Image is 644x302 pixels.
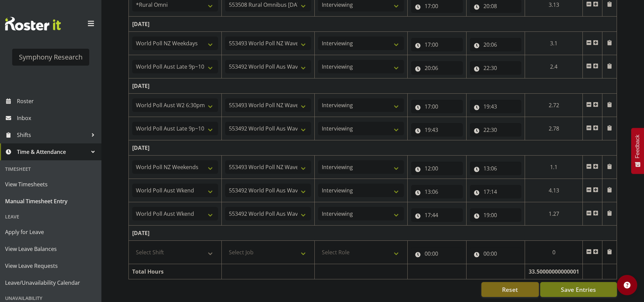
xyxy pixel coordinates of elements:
[2,224,100,240] a: Apply for Leave
[2,176,100,193] a: View Timesheets
[470,38,522,51] input: Click to select...
[561,285,596,294] span: Save Entries
[411,185,463,199] input: Click to select...
[5,261,96,271] span: View Leave Requests
[502,285,518,294] span: Reset
[481,282,539,297] button: Reset
[5,196,96,206] span: Manual Timesheet Entry
[525,264,582,279] td: 33.50000000000001
[2,274,100,291] a: Leave/Unavailability Calendar
[470,162,522,175] input: Click to select...
[631,128,644,174] button: Feedback - Show survey
[129,264,222,279] td: Total Hours
[540,282,617,297] button: Save Entries
[470,247,522,260] input: Click to select...
[411,61,463,75] input: Click to select...
[525,32,582,55] td: 3.1
[525,94,582,117] td: 2.72
[17,113,98,123] span: Inbox
[17,130,88,140] span: Shifts
[470,61,522,75] input: Click to select...
[5,227,96,237] span: Apply for Leave
[525,117,582,140] td: 2.78
[525,156,582,179] td: 1.1
[129,140,617,156] td: [DATE]
[129,226,617,241] td: [DATE]
[624,282,630,288] img: help-xxl-2.png
[525,202,582,226] td: 1.27
[5,179,96,189] span: View Timesheets
[2,240,100,257] a: View Leave Balances
[411,162,463,175] input: Click to select...
[17,147,88,157] span: Time & Attendance
[525,179,582,202] td: 4.13
[19,52,82,62] div: Symphony Research
[470,185,522,199] input: Click to select...
[635,135,641,158] span: Feedback
[411,38,463,51] input: Click to select...
[470,123,522,137] input: Click to select...
[2,210,100,224] div: Leave
[411,208,463,222] input: Click to select...
[129,17,617,32] td: [DATE]
[129,78,617,94] td: [DATE]
[17,96,98,106] span: Roster
[525,241,582,264] td: 0
[5,278,96,288] span: Leave/Unavailability Calendar
[5,244,96,254] span: View Leave Balances
[2,193,100,210] a: Manual Timesheet Entry
[5,17,61,30] img: Rosterit website logo
[2,257,100,274] a: View Leave Requests
[470,100,522,113] input: Click to select...
[470,208,522,222] input: Click to select...
[411,100,463,113] input: Click to select...
[411,247,463,260] input: Click to select...
[2,162,100,176] div: Timesheet
[411,123,463,137] input: Click to select...
[525,55,582,78] td: 2.4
